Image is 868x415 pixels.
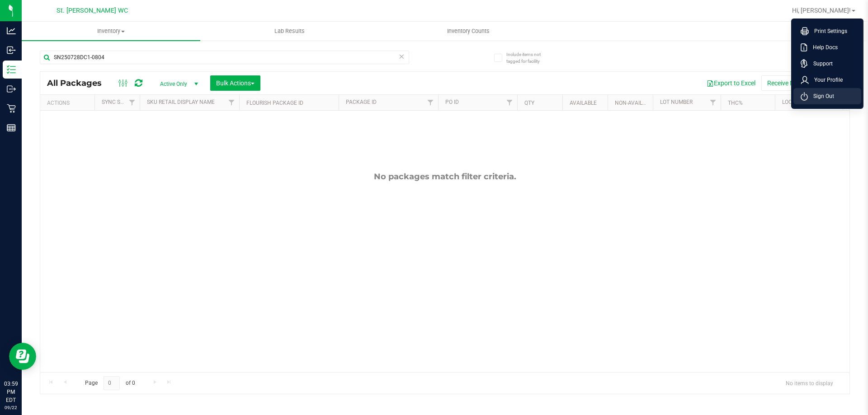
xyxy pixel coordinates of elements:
[398,51,405,62] span: Clear
[793,88,861,104] li: Sign Out
[706,95,721,110] a: Filter
[660,99,693,105] a: Lot Number
[22,27,200,35] span: Inventory
[9,343,36,370] iframe: Resource center
[809,27,847,36] span: Print Settings
[102,99,137,105] a: Sync Status
[7,123,16,132] inline-svg: Reports
[40,172,849,182] div: No packages match filter criteria.
[761,75,836,91] button: Receive Non-Cannabis
[7,104,16,113] inline-svg: Retail
[7,26,16,35] inline-svg: Analytics
[210,75,260,91] button: Bulk Actions
[809,75,843,84] span: Your Profile
[808,92,834,101] span: Sign Out
[7,65,16,74] inline-svg: Inventory
[807,43,838,52] span: Help Docs
[47,78,111,88] span: All Packages
[502,95,517,110] a: Filter
[216,79,255,87] span: Bulk Actions
[40,51,409,64] input: Search Package ID, Item Name, SKU, Lot or Part Number...
[7,84,16,93] inline-svg: Outbound
[22,22,200,41] a: Inventory
[147,99,215,105] a: Sku Retail Display Name
[47,100,91,106] div: Actions
[778,376,840,390] span: No items to display
[701,75,761,91] button: Export to Excel
[524,100,534,106] a: Qty
[445,99,459,105] a: PO ID
[782,99,811,105] a: Lock Code
[506,51,552,65] span: Include items not tagged for facility
[200,22,379,41] a: Lab Results
[379,22,557,41] a: Inventory Counts
[4,404,18,411] p: 09/22
[801,59,858,68] a: Support
[7,46,16,55] inline-svg: Inbound
[246,100,303,106] a: Flourish Package ID
[728,100,743,106] a: THC%
[125,95,140,110] a: Filter
[570,100,597,106] a: Available
[262,27,317,35] span: Lab Results
[224,95,239,110] a: Filter
[77,376,142,390] span: Page of 0
[57,7,128,14] span: St. [PERSON_NAME] WC
[792,7,851,14] span: Hi, [PERSON_NAME]!
[435,27,502,35] span: Inventory Counts
[801,43,858,52] a: Help Docs
[615,100,655,106] a: Non-Available
[4,380,18,404] p: 03:59 PM EDT
[346,99,377,105] a: Package ID
[808,59,833,68] span: Support
[423,95,438,110] a: Filter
